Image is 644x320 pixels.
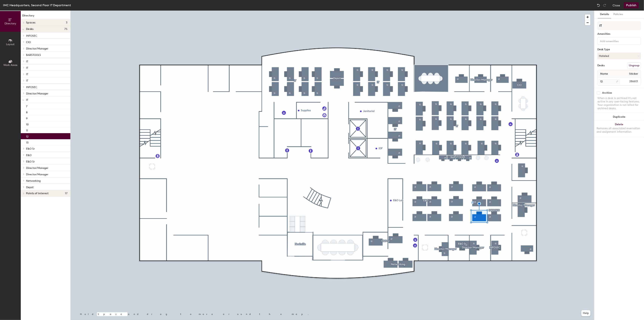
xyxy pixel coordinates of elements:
[598,79,620,84] input: Unnamed desk
[26,122,29,126] p: 10
[26,53,41,57] span: BARSTOOLS
[21,14,70,19] h1: Directory
[597,64,605,67] div: Desks
[597,3,600,7] img: Undo
[26,134,28,138] p: 12
[602,91,612,94] div: Archive
[26,34,37,37] span: INFOSEC
[598,70,610,77] span: Name
[597,97,641,110] div: When a desk is archived it's not active in any user-facing features. Your organization is not bil...
[26,79,28,82] span: IT
[3,63,17,67] span: Work Areas
[26,73,28,76] span: IT
[26,173,48,176] span: Director/Manager
[26,104,27,108] p: 7
[26,41,31,44] span: CIO
[26,86,37,89] span: INFOSEC
[624,2,639,8] button: Publish
[26,28,33,31] span: Desks
[66,21,67,24] span: 3
[599,39,633,43] input: Add amenities
[26,154,32,157] span: E&O
[26,128,28,132] p: 11
[620,79,640,83] span: 286613
[26,140,28,144] p: 13
[26,92,48,95] span: Director/Manager
[26,166,48,170] span: Director/Manager
[594,121,644,137] button: DeleteRemoves all associated reservation and assignment information
[597,32,641,36] div: Amenities
[627,70,640,77] span: Sticker
[64,28,67,31] span: 75
[3,3,71,8] div: IMC Headquarters, Second Floor IT Department
[65,192,67,195] span: 17
[26,47,48,50] span: Director/Manager
[26,60,28,63] span: IT
[598,11,611,18] button: Details
[26,179,41,182] span: Networking
[597,127,642,134] div: Removes all associated reservation and assignment information
[26,160,35,163] span: E&O Sr
[26,116,28,120] p: 9
[611,11,625,18] button: Policies
[26,192,48,195] span: Points of interest
[6,43,15,46] span: Layout
[612,2,620,8] button: Close
[26,186,34,189] span: Depot
[603,3,606,7] img: Redo
[597,53,641,59] button: Hoteled
[627,62,641,69] button: Ungroup
[26,21,35,24] span: Spaces
[581,310,590,316] button: Help
[26,147,35,150] span: E&O Sr
[26,98,28,102] span: IT
[26,66,28,70] span: IT
[26,110,28,114] p: 8
[594,113,644,121] button: Duplicate
[5,22,16,25] span: Directory
[597,48,641,51] div: Desk Type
